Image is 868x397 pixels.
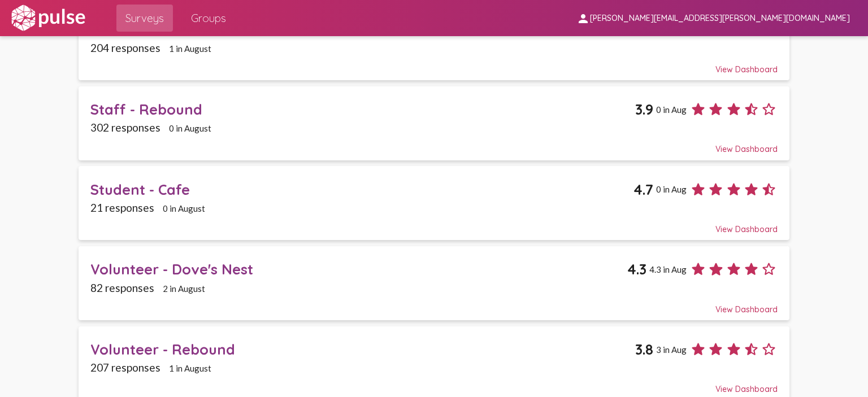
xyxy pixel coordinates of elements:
[169,363,211,373] span: 1 in August
[79,246,789,320] a: Volunteer - Dove's Nest4.34.3 in Aug82 responses2 in AugustView Dashboard
[90,54,778,75] div: View Dashboard
[633,181,653,198] span: 4.7
[79,166,789,240] a: Student - Cafe4.70 in Aug21 responses0 in AugustView Dashboard
[90,260,627,278] div: Volunteer - Dove's Nest
[649,264,687,274] span: 4.3 in Aug
[163,203,205,213] span: 0 in August
[90,281,154,294] span: 82 responses
[90,214,778,234] div: View Dashboard
[627,260,646,278] span: 4.3
[79,6,789,80] a: Staff - Dove's Nest3.62.5 in Aug204 responses1 in AugustView Dashboard
[656,344,687,355] span: 3 in Aug
[116,5,173,32] a: Surveys
[567,7,859,28] button: [PERSON_NAME][EMAIL_ADDRESS][PERSON_NAME][DOMAIN_NAME]
[635,101,653,118] span: 3.9
[635,341,653,358] span: 3.8
[182,5,235,32] a: Groups
[125,8,164,28] span: Surveys
[90,41,160,54] span: 204 responses
[90,201,154,214] span: 21 responses
[9,4,87,32] img: white-logo.svg
[590,14,850,24] span: [PERSON_NAME][EMAIL_ADDRESS][PERSON_NAME][DOMAIN_NAME]
[169,43,211,54] span: 1 in August
[90,341,635,358] div: Volunteer - Rebound
[90,181,633,198] div: Student - Cafe
[656,104,687,115] span: 0 in Aug
[656,184,687,194] span: 0 in Aug
[191,8,226,28] span: Groups
[90,134,778,154] div: View Dashboard
[90,361,160,374] span: 207 responses
[79,86,789,160] a: Staff - Rebound3.90 in Aug302 responses0 in AugustView Dashboard
[90,374,778,394] div: View Dashboard
[90,121,160,134] span: 302 responses
[90,101,635,118] div: Staff - Rebound
[163,283,205,294] span: 2 in August
[90,294,778,315] div: View Dashboard
[169,123,211,133] span: 0 in August
[576,12,590,25] mat-icon: person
